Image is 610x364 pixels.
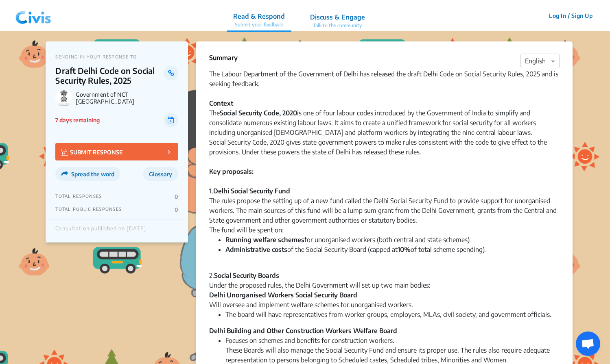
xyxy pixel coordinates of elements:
[576,331,600,356] div: Open chat
[55,193,102,200] p: TOTAL RESPONSES
[175,193,178,200] p: 0
[55,66,164,85] p: Draft Delhi Code on Social Security Rules, 2025
[76,91,178,105] p: Government of NCT [GEOGRAPHIC_DATA]
[209,53,238,63] p: Summary
[209,280,559,300] div: Under the proposed rules, the Delhi Government will set up two main bodies:
[220,109,297,117] strong: Social Security Code, 2020
[214,271,279,279] strong: Social Security Boards
[61,147,123,156] p: SUBMIT RESPONSE
[55,89,72,106] img: Government of NCT Delhi logo
[209,137,559,157] div: Social Security Code, 2020 gives state government powers to make rules consistent with the code t...
[209,271,559,280] div: 2.
[209,167,559,196] div: 1.
[209,291,357,299] strong: Delhi Unorganised Workers Social Security Board
[209,196,559,225] div: The rules propose the setting up of a new fund called the Delhi Social Security Fund to provide s...
[225,236,304,244] strong: Running welfare schemes
[12,4,55,28] img: navlogo.png
[61,149,68,156] img: Vector.jpg
[310,22,365,29] p: Talk to the community
[71,171,114,178] span: Spread the word
[213,187,290,195] strong: Delhi Social Security Fund
[55,116,100,124] p: 7 days remaining
[233,21,285,28] p: Submit your feedback
[310,12,365,22] p: Discuss & Engage
[209,69,559,89] div: The Labour Department of the Government of Delhi has released the draft Delhi Code on Social Secu...
[55,54,178,59] p: SENDING IN YOUR RESPONSE TO
[225,245,559,264] li: of the Social Security Board (capped at of total scheme spending).
[209,108,559,137] div: The is one of four labour codes introduced by the Government of India to simplify and consolidate...
[149,171,172,178] span: Glossary
[209,99,233,107] strong: Context
[225,310,559,319] li: The board will have representatives from worker groups, employers, MLAs, civil society, and gover...
[225,245,287,253] strong: Administrative costs
[55,206,122,213] p: TOTAL PUBLIC RESPONSES
[143,167,178,181] button: Glossary
[55,143,178,160] button: SUBMIT RESPONSE
[398,245,411,253] strong: 10%
[175,206,178,213] p: 0
[209,327,397,335] strong: Delhi Building and Other Construction Workers Welfare Board
[225,235,559,245] li: for unorganised workers (both central and state schemes).
[55,167,120,181] button: Spread the word
[233,11,285,21] p: Read & Respond
[209,225,559,235] div: The fund will be spent on:
[544,9,598,22] button: Log In / Sign Up
[209,167,254,185] strong: Key proposals:
[55,225,146,236] div: Consultation published on [DATE]
[209,300,559,310] div: Will oversee and implement welfare schemes for unorganised workers.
